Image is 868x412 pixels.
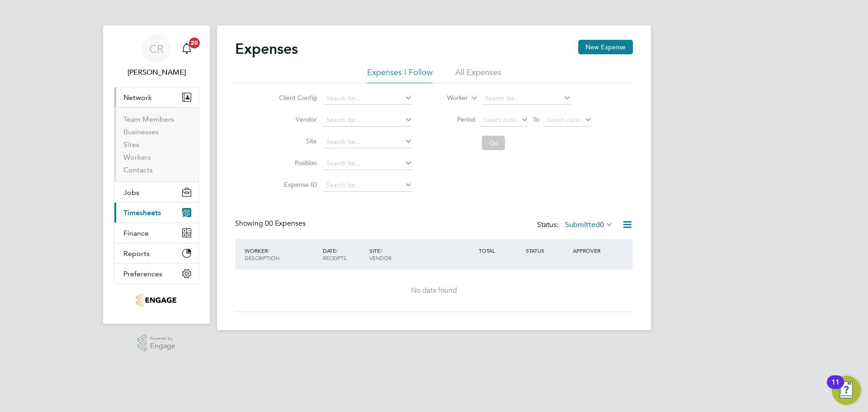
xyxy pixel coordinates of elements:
[123,93,152,102] span: Network
[123,208,161,217] span: Timesheets
[114,264,198,284] button: Preferences
[123,166,153,174] a: Contacts
[600,220,604,229] span: 0
[114,87,198,107] button: Network
[242,242,321,266] div: WORKER
[150,342,175,350] span: Engage
[114,203,198,223] button: Timesheets
[123,270,162,278] span: Preferences
[114,243,198,263] button: Reports
[571,242,618,259] div: APPROVER
[323,136,412,148] input: Search for...
[114,182,198,202] button: Jobs
[483,116,516,124] span: Select date
[323,157,412,170] input: Search for...
[178,34,196,63] a: 20
[367,67,433,83] li: Expenses I Follow
[150,335,175,342] span: Powered by
[455,67,501,83] li: All Expenses
[276,180,317,189] label: Expense ID
[321,242,368,266] div: DATE
[114,107,198,182] div: Network
[136,293,176,308] img: integrapeople-logo-retina.png
[114,67,199,78] span: Caitlin Rae
[565,220,613,229] label: Submitted
[123,229,149,237] span: Finance
[235,40,298,58] h2: Expenses
[114,293,199,308] a: Go to home page
[235,219,307,228] div: Showing
[476,242,524,259] div: TOTAL
[369,254,392,261] span: VENDOR
[123,249,150,258] span: Reports
[427,94,468,103] label: Worker
[276,115,317,123] label: Vendor
[323,92,412,105] input: Search for...
[832,376,861,405] button: Open Resource Center, 11 new notifications
[578,40,633,54] button: New Expense
[537,219,615,232] div: Status:
[276,159,317,167] label: Position
[114,223,198,243] button: Finance
[323,114,412,127] input: Search for...
[323,254,347,261] span: RECEIPTS
[336,247,338,254] span: /
[149,43,164,55] span: CR
[831,382,840,394] div: 11
[530,114,542,125] span: To
[435,115,476,123] label: Period
[245,254,279,261] span: DESCRIPTION
[323,179,412,192] input: Search for...
[137,335,176,352] a: Powered byEngage
[482,136,505,150] button: Go
[189,38,200,48] span: 20
[123,128,159,136] a: Businesses
[268,247,269,254] span: /
[123,140,139,149] a: Sites
[123,153,151,161] a: Workers
[524,242,571,259] div: STATUS
[123,188,139,197] span: Jobs
[244,286,624,295] div: No data found
[547,116,580,124] span: Select date
[276,137,317,145] label: Site
[265,219,306,228] span: 00 Expenses
[123,115,174,123] a: Team Members
[114,34,199,78] a: CR[PERSON_NAME]
[276,94,317,102] label: Client Config
[103,25,210,324] nav: Main navigation
[380,247,382,254] span: /
[367,242,476,266] div: SITE
[482,92,571,105] input: Search for...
